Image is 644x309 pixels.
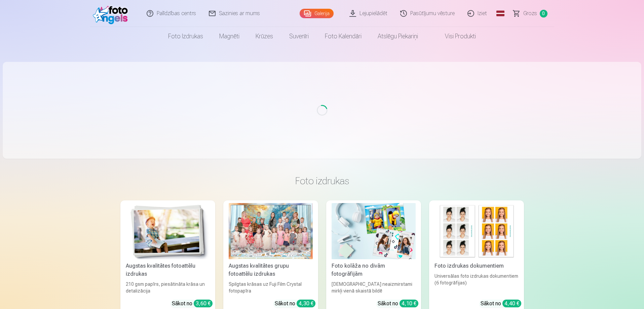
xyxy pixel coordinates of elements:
[329,262,418,278] div: Foto kolāža no divām fotogrāfijām
[434,203,519,259] img: Foto izdrukas dokumentiem
[300,9,334,18] a: Galerija
[523,9,537,17] span: Grozs
[426,27,484,46] a: Visi produkti
[432,273,521,294] div: Universālas foto izdrukas dokumentiem (6 fotogrāfijas)
[126,203,210,259] img: Augstas kvalitātes fotoattēlu izdrukas
[332,203,416,259] img: Foto kolāža no divām fotogrāfijām
[329,281,418,294] div: [DEMOGRAPHIC_DATA] neaizmirstami mirkļi vienā skaistā bildē
[297,300,315,307] div: 4,30 €
[248,27,281,46] a: Krūzes
[400,300,418,307] div: 4,10 €
[211,27,248,46] a: Magnēti
[275,300,315,308] div: Sākot no
[378,300,418,308] div: Sākot no
[540,10,547,17] span: 0
[502,300,521,307] div: 4,40 €
[432,262,521,270] div: Foto izdrukas dokumentiem
[126,175,519,187] h3: Foto izdrukas
[281,27,317,46] a: Suvenīri
[370,27,426,46] a: Atslēgu piekariņi
[226,281,315,294] div: Spilgtas krāsas uz Fuji Film Crystal fotopapīra
[123,262,213,278] div: Augstas kvalitātes fotoattēlu izdrukas
[93,3,131,24] img: /fa1
[226,262,315,278] div: Augstas kvalitātes grupu fotoattēlu izdrukas
[481,300,521,308] div: Sākot no
[123,281,213,294] div: 210 gsm papīrs, piesātināta krāsa un detalizācija
[160,27,211,46] a: Foto izdrukas
[172,300,213,308] div: Sākot no
[194,300,213,307] div: 3,60 €
[317,27,370,46] a: Foto kalendāri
